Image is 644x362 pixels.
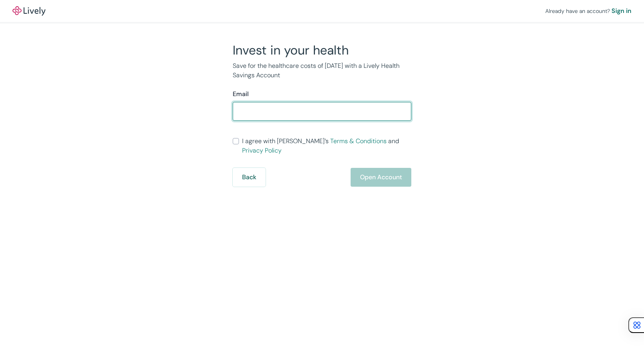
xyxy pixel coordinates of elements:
span: I agree with [PERSON_NAME]’s and [242,136,411,155]
button: Back [233,168,266,187]
a: Terms & Conditions [330,137,387,145]
a: LivelyLively [13,6,45,16]
a: Sign in [611,6,631,16]
div: Already have an account? [545,6,631,16]
h2: Invest in your health [233,42,411,58]
a: Privacy Policy [242,146,282,155]
p: Save for the healthcare costs of [DATE] with a Lively Health Savings Account [233,61,411,80]
img: Lively [13,6,45,16]
label: Email [233,89,249,99]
